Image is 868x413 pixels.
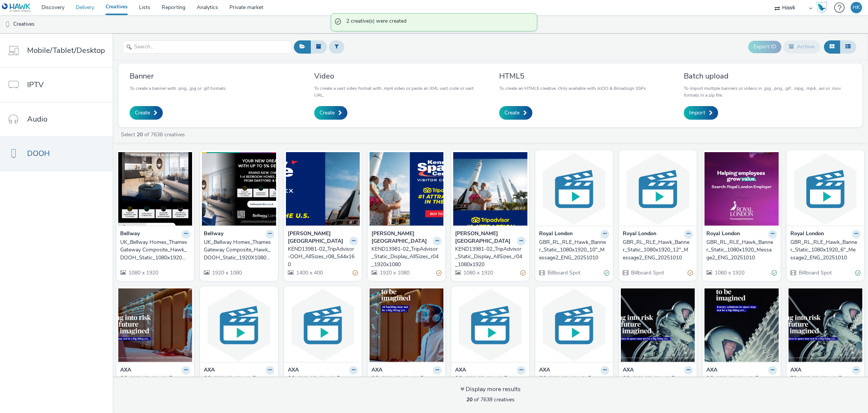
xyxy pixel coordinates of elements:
[453,152,527,226] img: KEND13981-02_TripAdvisor_Static_Display_AllSizes_r04_1080x1920 visual
[684,71,851,81] h3: Batch upload
[436,269,442,277] div: Partially valid
[623,374,690,398] div: SG_AXA_XL_Hawk_Banner_Static_1920x1080_ENERGY-TRANSITION_ENG_20251009
[689,109,705,117] span: Import
[684,106,718,120] a: Import
[314,85,481,99] p: To create a vast video format with .mp4 video or paste an XML vast code or vast URL.
[204,366,215,375] strong: AXA
[455,245,522,268] div: KEND13981-02_TripAdvisor_Static_Display_AllSizes_r04_1080x1920
[504,109,520,117] span: Create
[288,374,358,398] a: SG_AXA_XL_Hawk_Banner_Static_1920x1080_10"_ENERGY-TRANSITION_ENG_20251009
[539,366,550,375] strong: AXA
[319,109,335,117] span: Create
[790,374,857,398] div: ES_AXA_XL_Hawk_Banner_Static_1920x1080_ENERGY-TRANSITION_ENG_20251009
[704,288,778,362] img: SG_AXA_XL_Hawk_Banner_Static_1080x2560_ENERGY-TRANSITION_ENG_20251009 visual
[798,269,832,276] span: Billboard Spot
[623,366,634,375] strong: AXA
[621,288,695,362] img: SG_AXA_XL_Hawk_Banner_Static_1920x1080_ENERGY-TRANSITION_ENG_20251009 visual
[816,2,830,14] a: Hawk Academy
[27,114,47,125] span: Audio
[790,239,860,262] a: GBR_RL_RLE_Hawk_Banner_Static_1080x1920_6"_Message2_ENG_20251010
[789,152,862,226] img: GBR_RL_RLE_Hawk_Banner_Static_1080x1920_6"_Message2_ENG_20251010 visual
[120,366,131,375] strong: AXA
[499,85,646,92] p: To create an HTML5 creative. Only available with AIOO & Broadsign SSPs
[684,85,851,99] p: To import multiple banners or videos in .jpg, .png, .gif, .mpg, .mp4, .avi or .mov formats in a z...
[455,366,466,375] strong: AXA
[135,109,150,117] span: Create
[621,152,695,226] img: GBR_RL_RLE_Hawk_Banner_Static_1080x1920_12"_Message2_ENG_20251010 visual
[2,3,31,12] img: undefined Logo
[346,17,529,27] span: 2 creative(s) were created
[790,374,860,398] a: ES_AXA_XL_Hawk_Banner_Static_1920x1080_ENERGY-TRANSITION_ENG_20251009
[840,40,856,53] button: Table
[314,71,481,81] h3: Video
[288,245,358,268] a: KEND13981-02_TripAdvisor-OOH_AllSizes_r08_544x160
[130,85,227,92] p: To create a banner with .png, .jpg or .gif formats.
[816,2,827,14] div: Hawk Academy
[288,245,355,268] div: KEND13981-02_TripAdvisor-OOH_AllSizes_r08_544x160
[204,230,223,239] strong: Bellway
[460,385,521,394] div: Display more results
[202,152,276,226] img: UK_Bellway Homes_Thames Gateway Composite_Hawk_DOOH_Static_1920X1080_15/10/2025 visual
[537,152,611,226] img: GBR_RL_RLE_Hawk_Banner_Static_1080x1920_10"_Message2_ENG_20251010 visual
[130,106,163,120] a: Create
[120,239,190,262] a: UK_Bellway Homes_Thames Gateway Composite_Hawk_DOOH_Static_1080x1920_15/10/2025
[853,2,860,13] div: HK
[128,269,158,276] span: 1080 x 1920
[706,366,717,375] strong: AXA
[211,269,242,276] span: 1920 x 1080
[286,288,360,362] img: SG_AXA_XL_Hawk_Banner_Static_1920x1080_10"_ENERGY-TRANSITION_ENG_20251009 visual
[623,239,693,262] a: GBR_RL_RLE_Hawk_Banner_Static_1080x1920_12"_Message2_ENG_20251010
[688,269,693,277] div: Partially valid
[604,269,609,277] div: Valid
[824,40,840,53] button: Grid
[706,239,773,262] div: GBR_RL_RLE_Hawk_Banner_Static_1080x1920_Message2_ENG_20251010
[623,239,690,262] div: GBR_RL_RLE_Hawk_Banner_Static_1080x1920_12"_Message2_ENG_20251010
[371,245,442,268] a: KEND13981-02_TripAdvisor_Static_Display_AllSizes_r04_1920x1080
[295,269,323,276] span: 1400 x 400
[455,230,515,245] strong: [PERSON_NAME][GEOGRAPHIC_DATA]
[288,374,355,398] div: SG_AXA_XL_Hawk_Banner_Static_1920x1080_10"_ENERGY-TRANSITION_ENG_20251009
[288,366,299,375] strong: AXA
[371,366,382,375] strong: AXA
[455,245,525,268] a: KEND13981-02_TripAdvisor_Static_Display_AllSizes_r04_1080x1920
[204,239,271,262] div: UK_Bellway Homes_Thames Gateway Composite_Hawk_DOOH_Static_1920X1080_15/10/2025
[466,396,472,403] strong: 20
[539,374,609,398] a: SG_AXA_XL_Hawk_Banner_Static_1920x1080_10"_CYBER-SECURITY_ENG_20251009
[122,40,292,54] input: Search...
[539,374,606,398] div: SG_AXA_XL_Hawk_Banner_Static_1920x1080_10"_CYBER-SECURITY_ENG_20251009
[789,288,862,362] img: ES_AXA_XL_Hawk_Banner_Static_1920x1080_ENERGY-TRANSITION_ENG_20251009 visual
[748,41,781,53] button: Export ID
[27,79,44,90] span: IPTV
[520,269,526,277] div: Partially valid
[706,230,740,239] strong: Royal London
[370,288,443,362] img: SG_AXA_XL_Hawk_Banner_Static_1080x2560_CYBER-SECURITY_ENG_20251009 visual
[204,374,271,398] div: SG_AXA_XL_Hawk_Banner_Static_1080x2560_10"_ENERGY-TRANSITION_ENG_20251009
[118,288,192,362] img: SG_AXA_XL_Hawk_Banner_Static_1920x1080_CYBER-SECURITY_ENG_20251009 visual
[120,131,188,138] a: Select of 7638 creatives
[704,152,778,226] img: GBR_RL_RLE_Hawk_Banner_Static_1080x1920_Message2_ENG_20251010 visual
[790,239,857,262] div: GBR_RL_RLE_Hawk_Banner_Static_1080x1920_6"_Message2_ENG_20251010
[204,374,274,398] a: SG_AXA_XL_Hawk_Banner_Static_1080x2560_10"_ENERGY-TRANSITION_ENG_20251009
[120,374,190,398] a: SG_AXA_XL_Hawk_Banner_Static_1920x1080_CYBER-SECURITY_ENG_20251009
[537,288,611,362] img: SG_AXA_XL_Hawk_Banner_Static_1920x1080_10"_CYBER-SECURITY_ENG_20251009 visual
[706,239,776,262] a: GBR_RL_RLE_Hawk_Banner_Static_1080x1920_Message2_ENG_20251010
[466,396,515,403] span: of 7638 creatives
[120,230,140,239] strong: Bellway
[370,152,443,226] img: KEND13981-02_TripAdvisor_Static_Display_AllSizes_r04_1920x1080 visual
[371,230,431,245] strong: [PERSON_NAME][GEOGRAPHIC_DATA]
[120,239,187,262] div: UK_Bellway Homes_Thames Gateway Composite_Hawk_DOOH_Static_1080x1920_15/10/2025
[455,374,522,398] div: SG_AXA_XL_Hawk_Banner_Static_1080x2560_10"_CYBER-SECURITY_ENG_20251009
[623,374,693,398] a: SG_AXA_XL_Hawk_Banner_Static_1920x1080_ENERGY-TRANSITION_ENG_20251009
[455,374,525,398] a: SG_AXA_XL_Hawk_Banner_Static_1080x2560_10"_CYBER-SECURITY_ENG_20251009
[137,131,143,138] strong: 20
[286,152,360,226] img: KEND13981-02_TripAdvisor-OOH_AllSizes_r08_544x160 visual
[855,269,860,277] div: Valid
[371,374,439,398] div: SG_AXA_XL_Hawk_Banner_Static_1080x2560_CYBER-SECURITY_ENG_20251009
[27,148,50,159] span: DOOH
[202,288,276,362] img: SG_AXA_XL_Hawk_Banner_Static_1080x2560_10"_ENERGY-TRANSITION_ENG_20251009 visual
[790,366,801,375] strong: AXA
[288,230,347,245] strong: [PERSON_NAME][GEOGRAPHIC_DATA]
[547,269,581,276] span: Billboard Spot
[499,71,646,81] h3: HTML5
[379,269,410,276] span: 1920 x 1080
